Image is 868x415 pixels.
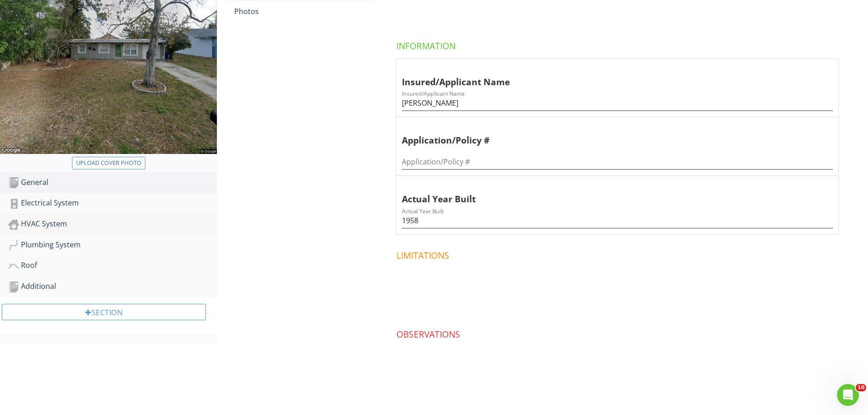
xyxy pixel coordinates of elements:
[8,281,217,292] div: Additional
[8,218,217,230] div: HVAC System
[402,62,811,89] div: Insured/Applicant Name
[402,121,811,147] div: Application/Policy #
[8,239,217,251] div: Plumbing System
[76,159,141,168] div: Upload cover photo
[396,246,842,261] h4: Limitations
[402,213,833,228] input: Actual Year Built
[72,157,145,169] button: Upload cover photo
[856,384,866,391] span: 10
[234,6,374,17] div: Photos
[837,384,859,406] iframe: Intercom live chat
[8,197,217,209] div: Electrical System
[8,260,217,272] div: Roof
[8,177,217,189] div: General
[2,304,206,320] div: Section
[402,96,833,111] input: Insured/Applicant Name
[396,325,842,340] h4: Observations
[402,154,833,169] input: Application/Policy #
[396,36,842,52] h4: Information
[402,179,811,206] div: Actual Year Built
